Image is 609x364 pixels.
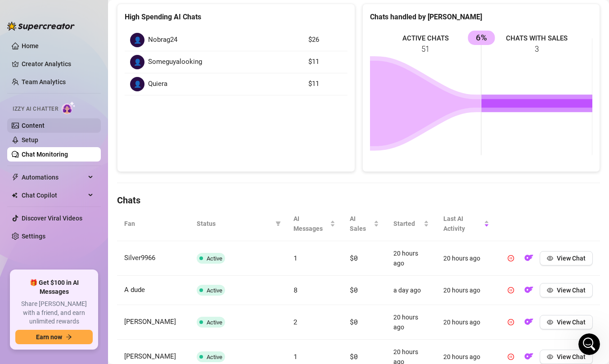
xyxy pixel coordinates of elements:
td: 20 hours ago [436,305,496,340]
a: OF [522,256,536,264]
span: filter [275,221,281,226]
a: Content [22,122,45,129]
span: [PERSON_NAME] [124,352,176,360]
span: pause-circle [508,319,514,325]
span: thunderbolt [12,174,19,181]
span: Status [197,219,272,229]
span: $0 [350,253,357,262]
span: Last AI Activity [443,214,482,234]
button: View Chat [540,251,593,265]
img: OF [524,253,533,262]
a: Setup [22,136,38,144]
td: 20 hours ago [386,305,436,340]
a: Team Analytics [22,78,66,85]
span: Silver9966 [124,254,155,262]
th: AI Messages [286,207,343,241]
span: pause-circle [508,354,514,360]
span: [PERSON_NAME] [124,318,176,326]
td: a day ago [386,276,436,305]
span: 1 [293,352,298,361]
button: View Chat [540,350,593,364]
span: eye [547,255,553,261]
span: 2 [293,317,298,326]
a: OF [522,355,536,362]
span: 8 [293,285,298,294]
span: Automations [22,170,86,184]
a: OF [522,288,536,296]
button: OF [522,283,536,297]
img: AI Chatter [62,101,76,114]
article: $26 [308,35,342,45]
button: OF [522,315,536,329]
span: pause-circle [508,255,514,261]
span: View Chat [557,255,586,262]
span: eye [547,287,553,293]
h4: Chats [117,194,600,207]
a: Creator Analytics [22,57,94,71]
a: Discover Viral Videos [22,215,82,222]
div: Chats handled by [PERSON_NAME] [370,11,593,22]
span: Share [PERSON_NAME] with a friend, and earn unlimited rewards [15,300,93,326]
span: Someguyalooking [148,57,202,67]
article: $11 [308,57,342,67]
span: Earn now [36,333,62,341]
span: Started [393,219,422,229]
a: Home [22,42,39,49]
th: Last AI Activity [436,207,496,241]
span: 🎁 Get $100 in AI Messages [15,279,93,296]
span: 1 [293,253,298,262]
a: Settings [22,233,45,240]
td: 20 hours ago [436,276,496,305]
button: OF [522,251,536,265]
span: filter [274,217,283,230]
button: Earn nowarrow-right [15,330,93,344]
span: View Chat [557,287,586,294]
span: Active [207,255,222,262]
a: OF [522,320,536,328]
span: $0 [350,352,357,361]
span: eye [547,354,553,360]
img: OF [524,352,533,361]
span: AI Sales [350,214,372,234]
span: Active [207,287,222,294]
td: 20 hours ago [436,241,496,276]
span: View Chat [557,319,586,326]
img: logo-BBDzfeDw.svg [7,22,75,31]
span: $0 [350,285,357,294]
span: AI Messages [293,214,329,234]
span: Chat Copilot [22,188,86,202]
span: Izzy AI Chatter [13,105,58,113]
span: eye [547,319,553,325]
span: Active [207,354,222,360]
span: $0 [350,317,357,326]
img: OF [524,285,533,294]
span: Active [207,319,222,326]
button: View Chat [540,283,593,297]
th: AI Sales [343,207,386,241]
td: 20 hours ago [386,241,436,276]
img: OF [524,317,533,326]
img: Chat Copilot [12,192,18,198]
span: View Chat [557,353,586,360]
button: View Chat [540,315,593,329]
span: pause-circle [508,287,514,293]
button: OF [522,350,536,364]
div: 👤 [130,55,144,69]
th: Started [386,207,436,241]
span: arrow-right [66,334,72,340]
iframe: Intercom live chat [578,333,600,355]
article: $11 [308,79,342,90]
span: Nobrag24 [148,35,177,45]
span: Quiera [148,79,167,90]
div: 👤 [130,77,144,91]
th: Fan [117,207,189,241]
div: High Spending AI Chats [125,11,347,22]
a: Chat Monitoring [22,151,68,158]
span: A dude [124,286,145,294]
div: 👤 [130,33,144,47]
